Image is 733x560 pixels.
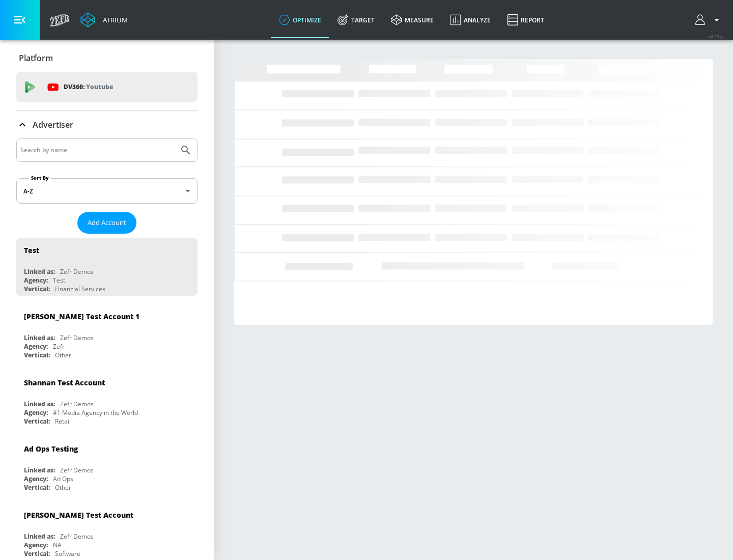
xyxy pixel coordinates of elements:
[33,119,73,130] p: Advertiser
[24,408,48,417] div: Agency:
[24,532,55,541] div: Linked as:
[16,238,198,296] div: TestLinked as:Zefr DemosAgency:TestVertical:Financial Services
[24,285,50,293] div: Vertical:
[24,417,50,426] div: Vertical:
[16,304,198,362] div: [PERSON_NAME] Test Account 1Linked as:Zefr DemosAgency:ZefrVertical:Other
[24,267,55,276] div: Linked as:
[55,285,105,293] div: Financial Services
[271,2,329,38] a: optimize
[24,466,55,474] div: Linked as:
[24,510,133,520] div: [PERSON_NAME] Test Account
[53,408,138,417] div: #1 Media Agency in the World
[99,15,128,24] div: Atrium
[60,267,94,276] div: Zefr Demos
[24,245,39,255] div: Test
[64,81,113,93] p: DV360:
[55,351,71,359] div: Other
[19,52,53,64] p: Platform
[16,72,198,102] div: DV360: Youtube
[53,342,65,351] div: Zefr
[24,378,105,387] div: Shannan Test Account
[53,474,73,483] div: Ad Ops
[16,436,198,494] div: Ad Ops TestingLinked as:Zefr DemosAgency:Ad OpsVertical:Other
[442,2,499,38] a: Analyze
[24,483,50,492] div: Vertical:
[60,400,94,408] div: Zefr Demos
[53,541,62,549] div: NA
[24,333,55,342] div: Linked as:
[499,2,552,38] a: Report
[24,342,48,351] div: Agency:
[20,144,175,157] input: Search by name
[24,444,78,454] div: Ad Ops Testing
[55,483,71,492] div: Other
[60,466,94,474] div: Zefr Demos
[55,549,80,558] div: Software
[55,417,71,426] div: Retail
[16,178,198,204] div: A-Z
[29,175,51,181] label: Sort By
[383,2,442,38] a: measure
[24,312,139,321] div: [PERSON_NAME] Test Account 1
[77,212,136,234] button: Add Account
[86,81,113,92] p: Youtube
[329,2,383,38] a: Target
[24,276,48,285] div: Agency:
[16,44,198,72] div: Platform
[709,34,723,39] span: v 4.25.4
[88,217,126,229] span: Add Account
[80,12,128,27] a: Atrium
[24,474,48,483] div: Agency:
[16,370,198,428] div: Shannan Test AccountLinked as:Zefr DemosAgency:#1 Media Agency in the WorldVertical:Retail
[60,532,94,541] div: Zefr Demos
[60,333,94,342] div: Zefr Demos
[24,549,50,558] div: Vertical:
[53,276,65,285] div: Test
[16,110,198,139] div: Advertiser
[24,400,55,408] div: Linked as:
[24,541,48,549] div: Agency:
[24,351,50,359] div: Vertical:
